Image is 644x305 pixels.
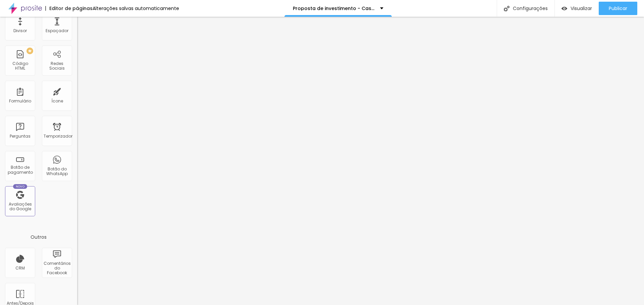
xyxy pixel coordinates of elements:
[15,265,25,271] font: CRM
[49,5,93,12] font: Editor de páginas
[46,28,68,33] font: Espaçador
[561,6,567,11] img: view-1.svg
[49,61,65,71] font: Redes Sociais
[44,133,72,139] font: Temporizador
[555,2,599,15] button: Visualizar
[77,17,644,305] iframe: Editor
[8,164,33,175] font: Botão de pagamento
[16,184,25,188] font: Novo
[44,260,71,276] font: Comentários do Facebook
[46,166,68,176] font: Botão do WhatsApp
[599,2,637,15] button: Publicar
[293,5,391,12] font: Proposta de investimento - Casamento
[10,133,31,139] font: Perguntas
[13,28,27,33] font: Divisor
[609,5,627,12] font: Publicar
[504,6,509,11] img: Ícone
[571,5,592,12] font: Visualizar
[51,98,63,104] font: Ícone
[9,201,32,212] font: Avaliações do Google
[93,5,179,12] font: Alterações salvas automaticamente
[513,5,548,12] font: Configurações
[31,234,47,240] font: Outros
[12,61,28,71] font: Código HTML
[9,98,31,104] font: Formulário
